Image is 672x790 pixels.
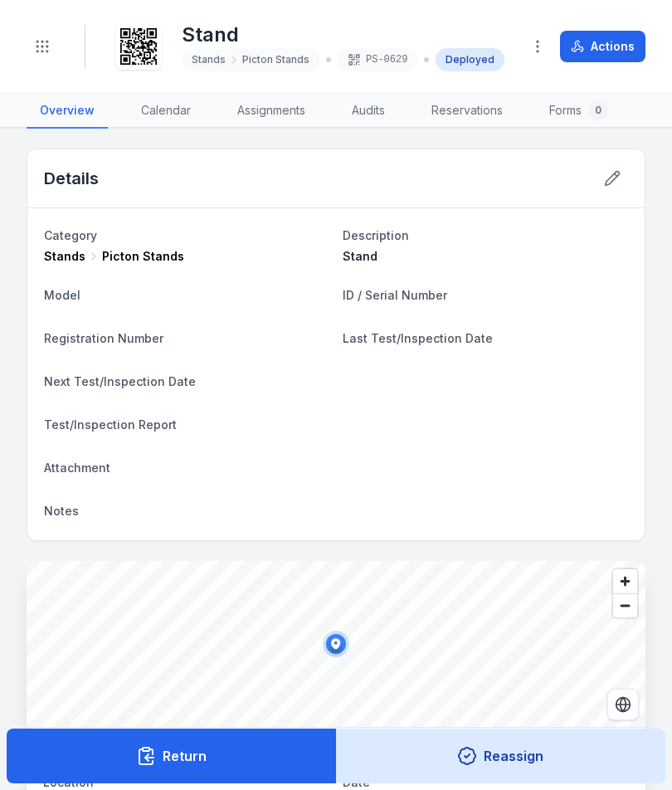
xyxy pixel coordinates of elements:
[44,248,85,265] span: Stands
[560,31,645,62] button: Actions
[27,94,108,129] a: Overview
[44,288,80,302] span: Model
[44,461,110,475] span: Attachment
[128,94,204,129] a: Calendar
[27,31,58,62] button: Toggle navigation
[436,48,504,71] div: Deployed
[44,228,97,242] span: Category
[613,593,637,617] button: Zoom out
[242,53,309,66] span: Picton Stands
[338,48,417,71] div: PS-0629
[536,94,621,129] a: Forms0
[613,569,637,593] button: Zoom in
[102,248,184,265] span: Picton Stands
[182,22,504,48] h1: Stand
[192,53,226,66] span: Stands
[343,331,493,345] span: Last Test/Inspection Date
[343,249,377,263] span: Stand
[44,331,163,345] span: Registration Number
[343,228,409,242] span: Description
[607,689,639,720] button: Switch to Satellite View
[418,94,516,129] a: Reservations
[343,288,447,302] span: ID / Serial Number
[336,729,666,783] button: Reassign
[44,167,99,190] h2: Details
[224,94,319,129] a: Assignments
[588,100,608,120] div: 0
[7,729,337,783] button: Return
[44,417,177,432] span: Test/Inspection Report
[338,94,398,129] a: Audits
[44,374,196,388] span: Next Test/Inspection Date
[27,561,645,727] canvas: Map
[44,504,79,518] span: Notes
